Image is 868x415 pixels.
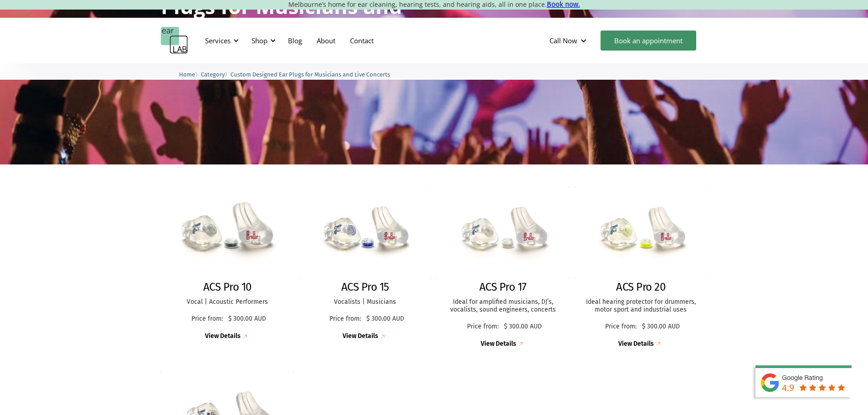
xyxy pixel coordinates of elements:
[479,281,527,294] h2: ACS Pro 17
[602,323,640,331] p: Price from:
[179,70,201,79] li: 〉
[200,27,241,54] div: Services
[154,182,301,283] img: ACS Pro 10
[343,333,378,340] div: View Details
[437,187,570,348] a: ACS Pro 17ACS Pro 17Ideal for amplified musicians, DJ’s, vocalists, sound engineers, concertsPric...
[542,27,596,54] div: Call Now
[601,31,696,51] a: Book an appointment
[642,323,680,331] p: $ 300.00 AUD
[231,71,390,78] span: Custom Designed Ear Plugs for Musicians and Live Concerts
[203,281,252,294] h2: ACS Pro 10
[550,36,577,45] div: Call Now
[205,36,231,45] div: Services
[437,187,570,278] img: ACS Pro 17
[228,315,266,323] p: $ 300.00 AUD
[281,27,309,54] a: Blog
[574,187,708,348] a: ACS Pro 20ACS Pro 20Ideal hearing protector for drummers, motor sport and industrial usesPrice fr...
[246,27,278,54] div: Shop
[252,36,267,45] div: Shop
[205,333,241,340] div: View Details
[366,315,404,323] p: $ 300.00 AUD
[201,70,225,78] a: Category
[161,187,294,341] a: ACS Pro 10ACS Pro 10Vocal | Acoustic PerformersPrice from:$ 300.00 AUDView Details
[231,70,390,78] a: Custom Designed Ear Plugs for Musicians and Live Concerts
[481,340,516,348] div: View Details
[201,71,225,78] span: Category
[446,298,561,314] p: Ideal for amplified musicians, DJ’s, vocalists, sound engineers, concerts
[326,315,364,323] p: Price from:
[618,340,654,348] div: View Details
[179,71,195,78] span: Home
[201,70,231,79] li: 〉
[298,187,432,341] a: ACS Pro 15ACS Pro 15Vocalists | MusiciansPrice from:$ 300.00 AUDView Details
[583,298,699,314] p: Ideal hearing protector for drummers, motor sport and industrial uses
[188,315,226,323] p: Price from:
[161,27,188,54] a: home
[179,70,195,78] a: Home
[464,323,502,331] p: Price from:
[341,281,389,294] h2: ACS Pro 15
[309,27,343,54] a: About
[170,298,285,306] p: Vocal | Acoustic Performers
[574,187,708,278] img: ACS Pro 20
[504,323,542,331] p: $ 300.00 AUD
[308,298,423,306] p: Vocalists | Musicians
[343,27,381,54] a: Contact
[298,187,432,278] img: ACS Pro 15
[616,281,665,294] h2: ACS Pro 20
